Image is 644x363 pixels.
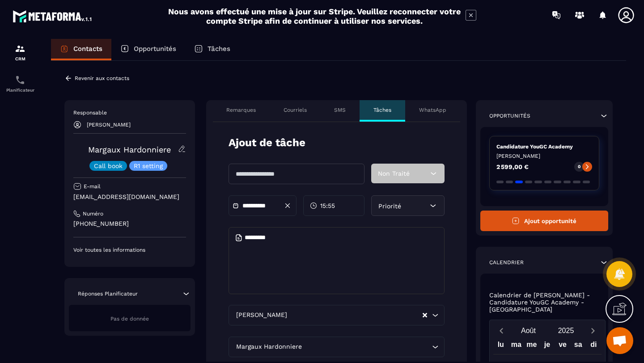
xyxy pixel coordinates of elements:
[229,337,445,357] div: Search for option
[539,338,555,354] div: je
[2,68,38,99] a: schedulerschedulerPlanificateur
[489,112,530,119] p: Opportunités
[493,325,510,337] button: Previous month
[168,7,461,25] h2: Nous avons effectué une mise à jour sur Stripe. Veuillez reconnecter votre compte Stripe afin de ...
[75,75,129,81] p: Revenir aux contacts
[480,211,609,231] button: Ajout opportunité
[510,323,547,338] button: Open months overlay
[229,135,305,150] p: Ajout de tâche
[489,259,524,266] p: Calendrier
[73,45,102,53] p: Contacts
[555,338,571,354] div: ve
[73,246,186,253] p: Voir toutes les informations
[73,109,186,116] p: Responsable
[84,183,101,190] p: E-mail
[111,39,185,60] a: Opportunités
[289,310,422,320] input: Search for option
[508,338,524,354] div: ma
[496,143,593,150] p: Candidature YouGC Academy
[88,145,171,154] a: Margaux Hardonniere
[94,163,123,169] p: Call book
[585,325,602,337] button: Next month
[2,88,38,93] p: Planificateur
[373,106,391,114] p: Tâches
[15,75,25,85] img: scheduler
[496,152,593,160] p: [PERSON_NAME]
[13,8,93,24] img: logo
[423,312,427,319] button: Clear Selected
[496,164,529,170] p: 2 599,00 €
[234,342,304,352] span: Margaux Hardonniere
[489,291,600,313] p: Calendrier de [PERSON_NAME] - Candidature YouGC Academy - [GEOGRAPHIC_DATA]
[524,338,540,354] div: me
[2,37,38,68] a: formationformationCRM
[493,338,508,354] div: lu
[547,323,585,338] button: Open years overlay
[208,45,230,53] p: Tâches
[419,106,446,114] p: WhatsApp
[185,39,239,60] a: Tâches
[78,290,138,297] p: Réponses Planificateur
[87,122,131,128] p: [PERSON_NAME]
[378,170,410,177] span: Non Traité
[378,203,401,210] span: Priorité
[334,106,346,114] p: SMS
[226,106,256,114] p: Remarques
[304,342,430,352] input: Search for option
[606,327,633,354] a: Ouvrir le chat
[234,310,289,320] span: [PERSON_NAME]
[51,39,111,60] a: Contacts
[570,338,586,354] div: sa
[284,106,307,114] p: Courriels
[73,219,186,228] p: [PHONE_NUMBER]
[15,43,25,54] img: formation
[229,305,445,325] div: Search for option
[134,163,163,169] p: R1 setting
[320,201,335,210] span: 15:55
[134,45,176,53] p: Opportunités
[83,210,103,217] p: Numéro
[73,193,186,201] p: [EMAIL_ADDRESS][DOMAIN_NAME]
[578,164,580,170] p: 0
[586,338,602,354] div: di
[2,56,38,61] p: CRM
[110,316,149,322] span: Pas de donnée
